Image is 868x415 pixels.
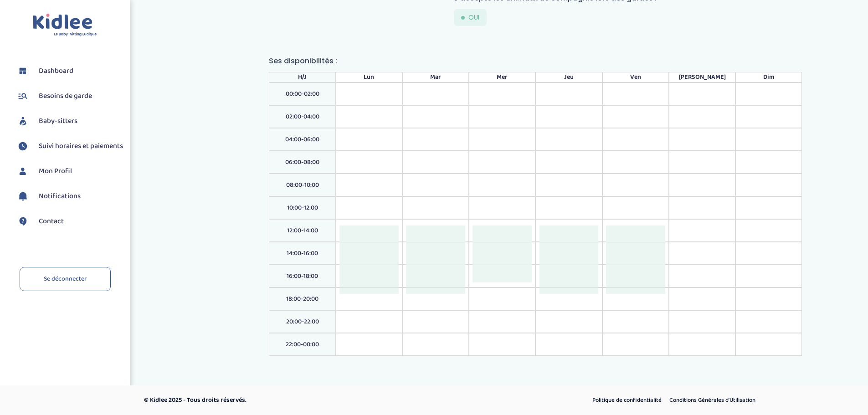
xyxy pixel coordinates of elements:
[589,395,665,406] a: Politique de confidentialité
[16,215,123,228] a: Contact
[269,287,335,310] td: 18:00-20:00
[269,105,335,128] td: 02:00-04:00
[16,190,123,203] a: Notifications
[39,116,77,127] span: Baby-sitters
[16,89,123,103] a: Besoins de garde
[269,174,335,196] td: 08:00-10:00
[16,89,30,103] img: besoin.svg
[20,267,111,291] a: Se déconnecter
[269,128,335,151] td: 04:00-06:00
[16,114,123,128] a: Baby-sitters
[16,139,30,153] img: suivihoraire.svg
[39,166,72,177] span: Mon Profil
[469,72,535,82] th: Mer
[39,141,123,152] span: Suivi horaires et paiements
[269,310,335,333] td: 20:00-22:00
[16,64,30,78] img: dashboard.svg
[144,395,473,405] p: © Kidlee 2025 - Tous droits réservés.
[402,72,469,82] th: Mar
[39,66,73,77] span: Dashboard
[602,72,669,82] th: Ven
[269,219,335,242] td: 12:00-14:00
[39,216,64,227] span: Contact
[269,82,335,105] td: 00:00-02:00
[33,14,97,37] img: logo.svg
[669,72,735,82] th: [PERSON_NAME]
[16,114,30,128] img: babysitters.svg
[269,242,335,265] td: 14:00-16:00
[16,215,30,228] img: contact.svg
[39,91,92,102] span: Besoins de garde
[735,72,802,82] th: Dim
[269,196,335,219] td: 10:00-12:00
[269,265,335,287] td: 16:00-18:00
[336,72,402,82] th: Lun
[16,164,123,178] a: Mon Profil
[269,151,335,174] td: 06:00-08:00
[269,333,335,356] td: 22:00-00:00
[666,395,759,406] a: Conditions Générales d’Utilisation
[39,191,81,202] span: Notifications
[16,139,123,153] a: Suivi horaires et paiements
[16,190,30,203] img: notification.svg
[269,55,802,67] h4: Ses disponibilités :
[16,64,123,78] a: Dashboard
[16,164,30,178] img: profil.svg
[468,13,479,22] span: OUI
[535,72,602,82] th: Jeu
[269,72,335,82] th: H/J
